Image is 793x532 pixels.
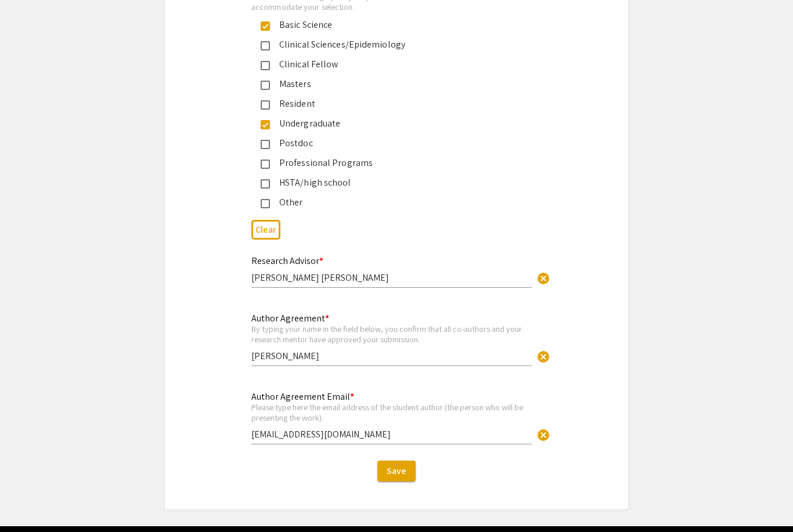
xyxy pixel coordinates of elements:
[270,77,514,91] div: Masters
[251,428,532,440] input: Type Here
[251,255,323,267] mat-label: Research Advisor
[251,272,532,284] input: Type Here
[9,480,49,523] iframe: Chat
[270,176,514,190] div: HSTA/high school
[387,465,406,477] span: Save
[251,350,532,362] input: Type Here
[251,324,532,344] div: By typing your name in the field below, you confirm that all co-authors and your research mentor ...
[377,461,416,482] button: Save
[251,390,354,403] mat-label: Author Agreement Email
[270,18,514,32] div: Basic Science
[536,272,550,285] span: cancel
[270,117,514,131] div: Undergraduate
[536,350,550,364] span: cancel
[251,312,329,324] mat-label: Author Agreement
[251,220,280,239] button: Clear
[270,97,514,111] div: Resident
[270,196,514,209] div: Other
[270,136,514,150] div: Postdoc
[270,38,514,52] div: Clinical Sciences/Epidemiology
[532,266,555,289] button: Clear
[270,156,514,170] div: Professional Programs
[251,402,532,422] div: Please type here the email address of the student author (the person who will be presenting the w...
[536,428,550,442] span: cancel
[270,57,514,71] div: Clinical Fellow
[532,345,555,368] button: Clear
[532,423,555,446] button: Clear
